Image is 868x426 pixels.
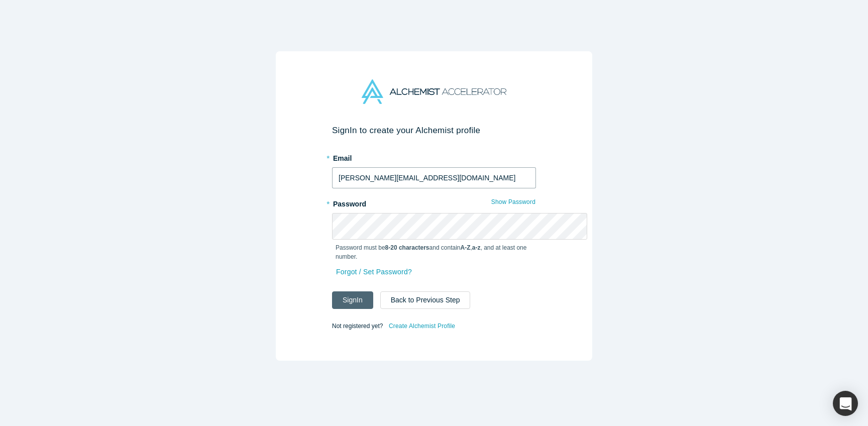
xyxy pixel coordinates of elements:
[388,319,456,333] a: Create Alchemist Profile
[542,166,554,178] keeper-lock: Open Keeper Popup
[491,195,536,208] button: Show Password
[332,322,383,329] span: Not registered yet?
[385,244,429,251] strong: 8-20 characters
[336,243,532,261] p: Password must be and contain , , and at least one number.
[461,244,471,251] strong: A-Z
[362,79,506,104] img: Alchemist Accelerator Logo
[332,125,536,136] h2: Sign In to create your Alchemist profile
[332,291,373,309] button: SignIn
[332,150,536,164] label: Email
[380,291,471,309] button: Back to Previous Step
[332,195,536,209] label: Password
[336,263,412,281] a: Forgot / Set Password?
[472,244,481,251] strong: a-z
